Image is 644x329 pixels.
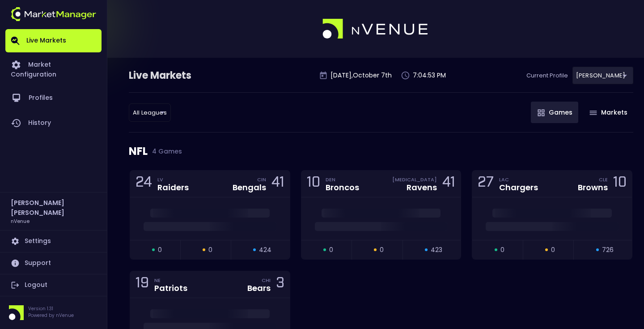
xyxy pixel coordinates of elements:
div: Live Markets [129,68,238,83]
div: 27 [478,175,494,192]
div: 24 [136,175,152,192]
div: 19 [136,276,149,293]
p: Current Profile [526,71,568,80]
div: DEN [326,176,359,183]
div: NFL [129,132,633,170]
div: LV [157,176,189,183]
span: 424 [259,245,271,255]
span: 0 [551,245,555,255]
div: Chargers [499,184,538,192]
div: [PERSON_NAME] [129,103,171,122]
div: Patriots [154,284,187,292]
div: Broncos [326,184,359,192]
img: gameIcon [589,111,597,115]
div: Bengals [233,184,266,192]
div: 41 [271,175,284,192]
span: 423 [431,245,442,255]
img: gameIcon [538,109,545,116]
h3: nVenue [11,218,30,224]
div: Browns [578,184,608,192]
p: Powered by nVenue [28,312,74,319]
a: Settings [5,231,102,252]
div: LAC [499,176,538,183]
span: 0 [500,245,504,255]
button: Markets [583,102,633,123]
img: logo [11,7,96,21]
a: Market Configuration [5,52,102,85]
p: Version 1.31 [28,305,74,312]
a: History [5,111,102,136]
p: [DATE] , October 7 th [330,71,392,80]
a: Profiles [5,85,102,111]
a: Live Markets [5,29,102,52]
a: Logout [5,274,102,296]
a: Support [5,252,102,274]
p: 7:04:53 PM [413,71,446,80]
div: 3 [276,276,284,293]
span: 726 [602,245,614,255]
div: 10 [613,175,627,192]
div: Version 1.31Powered by nVenue [5,305,102,320]
div: NE [154,277,187,284]
div: CLE [599,176,608,183]
div: Raiders [157,184,189,192]
button: Games [531,102,578,123]
div: CHI [262,277,271,284]
div: [MEDICAL_DATA] [392,176,437,183]
img: logo [322,19,429,39]
span: 0 [380,245,384,255]
div: Ravens [407,184,437,192]
h2: [PERSON_NAME] [PERSON_NAME] [11,198,96,218]
div: 10 [307,175,320,192]
div: [PERSON_NAME] [572,67,633,84]
span: 0 [208,245,212,255]
span: 4 Games [148,148,182,155]
div: Bears [247,284,271,292]
div: 41 [442,175,455,192]
span: 0 [158,245,162,255]
div: CIN [257,176,266,183]
span: 0 [329,245,333,255]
